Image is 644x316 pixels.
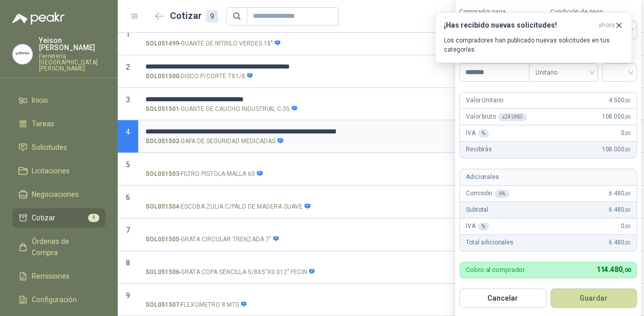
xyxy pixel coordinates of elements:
[145,300,179,310] strong: SOL051507
[609,96,630,105] span: 4.500
[145,128,336,136] input: SOL051502-GAFA DE SEGURIDAD MEDICADAS
[145,96,336,103] input: SOL051501-GUANTE DE CAUCHO INDUSTRIAL C-35
[32,189,79,200] span: Negociaciones
[145,30,336,38] input: SOL051499-GUANTE DE NITRILO VERDES 18"
[126,63,130,71] span: 2
[39,37,105,51] p: Yeison [PERSON_NAME]
[145,259,336,266] input: SOL051506-GRATA COPA SENCILLA 5/8X5"X0.012" FECIN
[126,193,130,201] span: 6
[145,63,336,71] input: SOL051500-DISCO P/CORTE 7X1/8
[466,172,499,182] p: Adicionales
[621,128,630,138] span: 0
[12,290,105,309] a: Configuración
[466,128,489,138] p: IVA
[145,193,336,201] input: SOL051504-ESCOBA ZULIA C/PALO DE MADERA SUAVE
[170,9,218,23] h2: Cotizar
[145,137,179,146] strong: SOL051502
[624,223,630,229] span: ,00
[32,294,77,305] span: Configuración
[126,161,130,169] span: 5
[145,169,263,179] p: - FILTRO PISTOLA MALLA 60
[598,21,615,30] span: ahora
[550,288,637,308] button: Guardar
[126,226,130,234] span: 7
[550,7,637,17] label: Condición de pago
[609,189,630,198] span: 6.480
[145,169,179,179] strong: SOL051503
[145,226,336,234] input: SOL051505-GRATA CIRCULAR TRENZADA 7"
[495,190,509,198] div: 6 %
[12,161,105,180] a: Licitaciones
[88,214,99,222] span: 9
[145,235,280,244] p: - GRATA CIRCULAR TRENZADA 7"
[609,238,630,247] span: 6.480
[145,291,336,299] input: SOL051507-FLEXOMETRO 8 MTS
[206,10,218,22] div: 9
[624,207,630,213] span: ,00
[12,91,105,110] a: Inicio
[12,266,105,286] a: Remisiones
[12,12,65,25] img: Logo peakr
[459,7,546,17] label: Comprador paga
[126,30,130,38] span: 1
[624,98,630,103] span: ,00
[624,191,630,196] span: ,00
[602,145,630,154] span: 108.000
[498,113,526,121] div: x 24 UND
[444,21,594,30] h3: ¡Has recibido nuevas solicitudes!
[609,205,630,215] span: 6.480
[126,259,130,267] span: 8
[32,165,70,176] span: Licitaciones
[145,235,179,244] strong: SOL051505
[32,270,70,282] span: Remisiones
[624,240,630,245] span: ,00
[145,39,179,49] strong: SOL051499
[12,138,105,157] a: Solicitudes
[621,221,630,231] span: 0
[466,96,503,105] p: Valor Unitario
[602,112,630,122] span: 108.000
[39,53,105,72] p: Ferretería [GEOGRAPHIC_DATA][PERSON_NAME]
[145,267,179,277] strong: SOL051506
[32,236,96,258] span: Órdenes de Compra
[145,300,247,310] p: - FLEXOMETRO 8 MTS
[145,202,311,212] p: - ESCOBA ZULIA C/PALO DE MADERA SUAVE
[466,205,488,215] p: Subtotal
[466,266,525,273] p: Cobro al comprador
[32,212,55,223] span: Cotizar
[145,202,179,212] strong: SOL051504
[145,137,284,146] p: - GAFA DE SEGURIDAD MEDICADAS
[145,72,179,81] strong: SOL051500
[126,128,130,136] span: 4
[624,147,630,152] span: ,00
[624,130,630,136] span: ,00
[459,288,546,308] button: Cancelar
[126,96,130,104] span: 3
[12,185,105,204] a: Negociaciones
[145,104,298,114] p: - GUANTE DE CAUCHO INDUSTRIAL C-35
[12,232,105,262] a: Órdenes de Compra
[466,112,527,122] p: Valor bruto
[145,72,253,81] p: - DISCO P/CORTE 7X1/8
[12,208,105,228] a: Cotizar9
[466,145,492,154] p: Recibirás
[435,12,632,63] button: ¡Has recibido nuevas solicitudes!ahora Los compradores han publicado nuevas solicitudes en tus ca...
[466,221,489,231] p: IVA
[444,36,623,54] p: Los compradores han publicado nuevas solicitudes en tus categorías.
[535,65,592,80] span: Unitario
[624,114,630,120] span: ,00
[466,238,513,247] p: Total adicionales
[12,114,105,133] a: Tareas
[145,104,179,114] strong: SOL051501
[32,95,48,106] span: Inicio
[466,189,509,198] p: Comisión
[478,129,489,138] div: %
[126,291,130,300] span: 9
[145,267,315,277] p: - GRATA COPA SENCILLA 5/8X5"X0.012" FECIN
[145,39,281,49] p: - GUANTE DE NITRILO VERDES 18"
[32,142,67,153] span: Solicitudes
[13,44,32,64] img: Company Logo
[145,161,336,168] input: SOL051503-FILTRO PISTOLA MALLA 60
[32,118,54,129] span: Tareas
[478,222,489,231] div: %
